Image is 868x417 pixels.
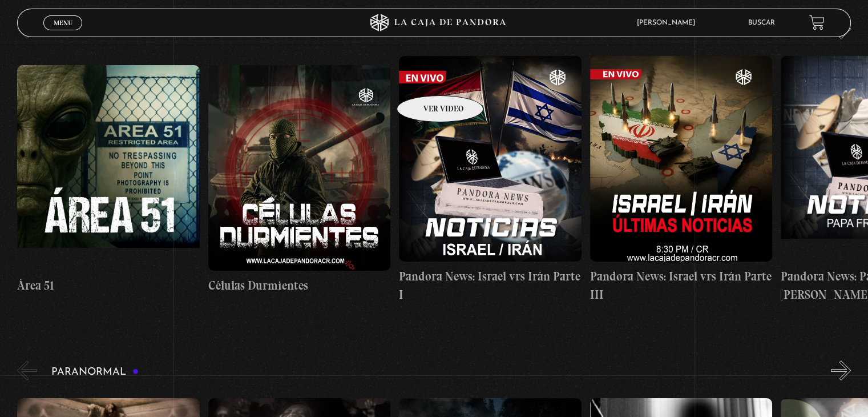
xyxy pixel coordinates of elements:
[831,360,851,380] button: Next
[590,47,772,313] a: Pandora News: Israel vrs Irán Parte III
[399,47,581,313] a: Pandora News: Israel vrs Irán Parte I
[831,19,851,39] button: Next
[809,15,825,30] a: View your shopping cart
[208,47,390,313] a: Células Durmientes
[17,360,37,380] button: Previous
[17,47,199,313] a: Área 51
[748,19,775,26] a: Buscar
[590,267,772,303] h4: Pandora News: Israel vrs Irán Parte III
[50,29,76,37] span: Cerrar
[208,276,390,295] h4: Células Durmientes
[17,19,37,39] button: Previous
[51,367,139,378] h3: Paranormal
[399,267,581,303] h4: Pandora News: Israel vrs Irán Parte I
[17,276,199,295] h4: Área 51
[54,19,72,26] span: Menu
[631,19,706,26] span: [PERSON_NAME]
